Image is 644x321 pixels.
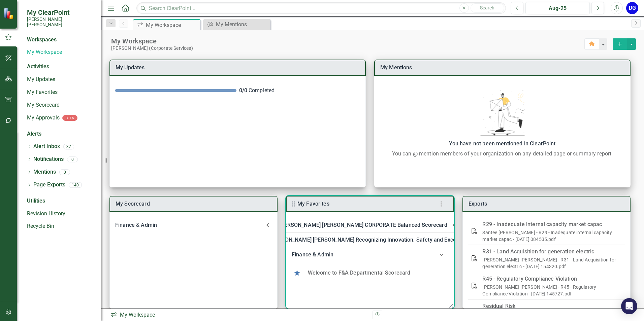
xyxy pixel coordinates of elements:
div: BETA [62,115,77,121]
a: My Scorecard [27,101,94,109]
a: [PERSON_NAME] [PERSON_NAME] - R45 - Regulatory Compliance Violation - [DATE] 145727.pdf [482,284,596,296]
span: Search [480,5,494,10]
a: Mentions [33,168,56,176]
div: Residual Risk [482,301,619,311]
div: RISE: [PERSON_NAME] [PERSON_NAME] Recognizing Innovation, Safety and Excellence [286,233,454,247]
button: select merge strategy [613,38,627,50]
div: Completed [239,87,360,95]
button: DG [626,2,638,14]
div: R45 - Regulatory Compliance Violation [482,274,619,284]
div: R29 - Inadequate internal capacity market capac [482,220,619,229]
div: You have not been mentioned in ClearPoint [378,139,627,148]
a: My Mentions [380,64,412,71]
div: 0 / 0 [239,87,247,95]
div: My Workspace [111,37,584,45]
div: Finance & Admin [115,220,264,230]
div: My Mentions [216,20,269,29]
small: [PERSON_NAME] [PERSON_NAME] [27,16,94,28]
div: 0 [67,156,78,162]
div: R31 - Land Acquisition for generation electric [482,247,619,256]
a: Notifications [33,155,64,163]
a: My Updates [27,76,94,83]
div: You can @ mention members of your organization on any detailed page or summary report. [378,150,627,158]
a: My Workspace [27,48,94,56]
div: Alerts [27,130,94,138]
a: My Scorecard [116,201,150,207]
div: split button [613,38,636,50]
a: [PERSON_NAME] [PERSON_NAME] - R31 - Land Acquisition for generation electric - [DATE] 154320.pdf [482,257,616,269]
div: [PERSON_NAME] (Corporate Services) [111,45,584,51]
button: Aug-25 [525,2,590,14]
div: 37 [63,144,74,149]
div: 140 [69,182,82,188]
div: Activities [27,63,94,71]
a: Page Exports [33,181,65,189]
button: Search [471,3,504,13]
a: My Favorites [27,88,94,96]
div: [PERSON_NAME] [PERSON_NAME] CORPORATE Balanced Scorecard [279,220,447,230]
div: [PERSON_NAME] [PERSON_NAME] CORPORATE Balanced Scorecard [286,218,454,233]
div: Utilities [27,197,94,205]
a: Exports [469,201,487,207]
div: Aug-25 [528,4,587,12]
a: Welcome to F&A Departmental Scorecard [308,270,411,276]
div: Finance & Admin [286,247,454,262]
div: Finance & Admin [292,250,435,259]
div: Workspaces [27,36,57,44]
div: Finance & Admin [110,218,277,233]
a: My Favorites [297,201,329,207]
a: My Mentions [205,20,269,29]
a: Alert Inbox [33,143,60,150]
input: Search ClearPoint... [136,2,506,14]
div: My Workspace [110,311,367,319]
div: My Workspace [146,21,199,29]
a: Santee [PERSON_NAME] - R29 - Inadequate internal capacity market capac - [DATE] 084535.pdf [482,230,612,242]
button: select merge strategy [627,38,636,50]
a: My Updates [116,64,145,71]
a: Recycle Bin [27,222,94,230]
div: Open Intercom Messenger [621,298,637,314]
a: Revision History [27,210,94,218]
div: RISE: [PERSON_NAME] [PERSON_NAME] Recognizing Innovation, Safety and Excellence [256,235,471,245]
a: My Approvals [27,114,60,122]
div: 0 [59,169,70,175]
span: My ClearPoint [27,8,94,16]
img: ClearPoint Strategy [3,7,15,20]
